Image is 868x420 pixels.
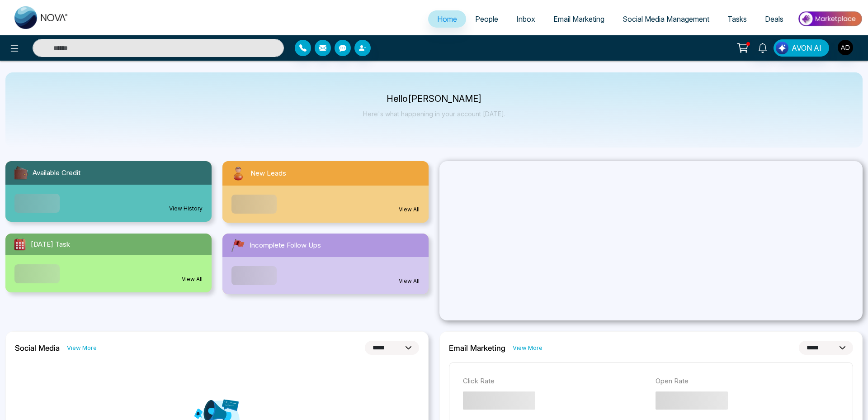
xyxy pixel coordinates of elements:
p: Click Rate [463,376,646,387]
img: Nova CRM Logo [14,6,69,29]
a: Social Media Management [613,10,718,28]
img: User Avatar [838,40,853,55]
span: New Leads [250,168,286,179]
span: Social Media Management [623,14,709,24]
a: Home [428,10,466,28]
h2: Social Media [15,344,60,353]
span: Home [437,14,457,24]
a: Email Marketing [544,10,613,28]
a: Deals [756,10,793,28]
img: followUps.svg [230,237,246,253]
a: View All [182,275,203,283]
img: newLeads.svg [230,165,247,182]
a: View More [67,344,97,352]
img: todayTask.svg [13,237,27,252]
a: People [466,10,507,28]
img: availableCredit.svg [13,165,29,181]
a: View More [513,344,542,352]
span: AVON AI [792,43,821,53]
span: Incomplete Follow Ups [250,240,321,251]
span: Tasks [727,14,747,24]
span: Email Marketing [553,14,604,24]
a: View All [399,277,420,285]
p: Open Rate [656,376,839,387]
a: View History [169,205,203,213]
span: Deals [765,14,783,24]
button: AVON AI [774,39,829,57]
h2: Email Marketing [449,344,505,353]
p: Hello [PERSON_NAME] [363,95,505,103]
img: Market-place.gif [797,9,863,29]
p: Here's what happening in your account [DATE]. [363,110,505,118]
span: People [475,14,498,24]
a: Inbox [507,10,544,28]
a: Tasks [718,10,756,28]
span: [DATE] Task [31,239,70,250]
a: New LeadsView All [217,161,434,223]
span: Available Credit [33,168,80,178]
span: Inbox [516,14,535,24]
a: Incomplete Follow UpsView All [217,234,434,294]
img: Lead Flow [776,42,788,54]
a: View All [399,205,420,214]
